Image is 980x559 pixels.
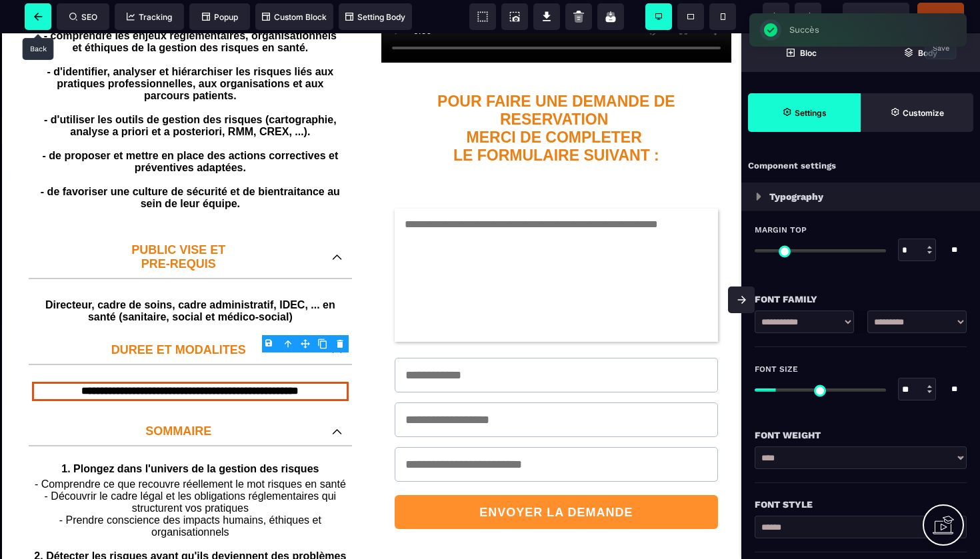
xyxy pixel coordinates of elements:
[35,445,346,504] span: - Comprendre ce que recouvre réellement le mot risques en santé - Découvrir le cadre légal et les...
[437,59,679,131] b: POUR FAIRE UNE DEMANDE DE RESERVATION MERCI DE COMPLETER LE FORMULAIRE SUIVANT :
[748,93,861,132] span: Settings
[755,291,967,307] div: Font Family
[741,153,980,179] div: Component settings
[755,225,807,235] span: Margin Top
[262,12,327,22] span: Custom Block
[395,462,718,496] button: ENVOYER LA DEMANDE
[69,12,97,22] span: SEO
[39,310,319,324] p: DUREE ET MODALITES
[843,3,909,29] span: Preview
[202,12,238,22] span: Popup
[861,93,973,132] span: Open Style Manager
[469,3,496,30] span: View components
[903,108,944,118] strong: Customize
[800,48,817,58] strong: Bloc
[755,364,798,374] span: Font Size
[34,517,346,528] b: 2. Détecter les risques avant qu'ils deviennent des problèmes
[769,189,823,205] p: Typography
[127,12,172,22] span: Tracking
[756,193,761,201] img: loading
[741,33,861,72] span: Open Blocks
[795,108,827,118] strong: Settings
[501,3,528,30] span: Screenshot
[39,391,319,405] p: SOMMAIRE
[755,496,967,512] div: Font Style
[918,48,937,58] strong: Body
[927,11,954,21] span: Publier
[755,427,967,443] div: Font Weight
[61,430,319,441] b: 1. Plongez dans l'univers de la gestion des risques
[39,210,319,238] p: PUBLIC VISE ET PRE-REQUIS
[39,263,342,293] text: Directeur, cadre de soins, cadre administratif, IDEC, ... en santé (sanitaire, social et médico-s...
[861,33,980,72] span: Open Layer Manager
[851,11,901,21] span: Previsualiser
[345,12,405,22] span: Setting Body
